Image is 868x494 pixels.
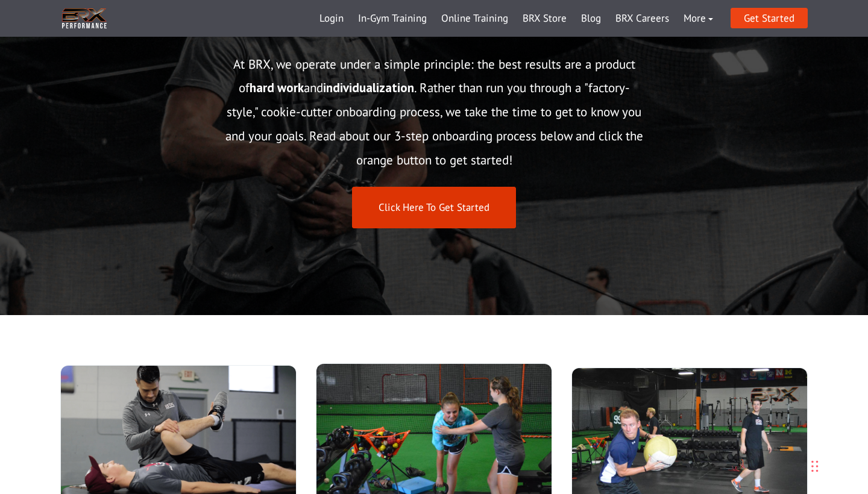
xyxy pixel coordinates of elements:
iframe: Chat Widget [690,364,868,494]
a: Blog [574,4,608,33]
a: More [676,4,720,33]
strong: hard work [250,80,304,96]
strong: individualization [323,80,414,96]
div: Navigation Menu [312,4,720,33]
a: BRX Careers [608,4,676,33]
a: Click Here To Get Started [352,187,516,228]
a: Get Started [731,8,808,28]
div: Drag [811,448,819,484]
a: In-Gym Training [351,4,434,33]
a: BRX Store [515,4,574,33]
span: At BRX, we operate under a simple principle: the best results are a product of and . Rather than ... [225,56,643,169]
a: Online Training [434,4,515,33]
img: BRX Transparent Logo-2 [60,6,108,31]
a: Login [312,4,351,33]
